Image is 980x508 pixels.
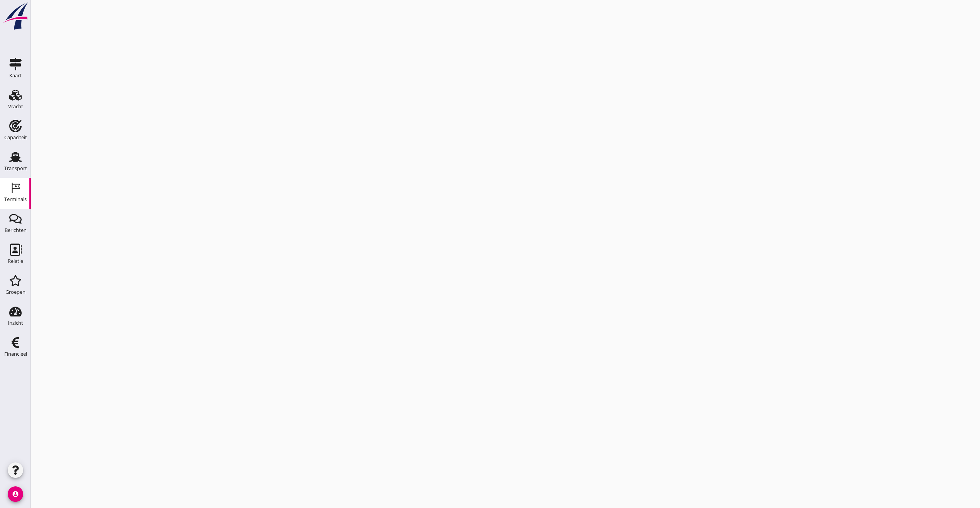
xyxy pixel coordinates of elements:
i: account_circle [8,486,23,502]
div: Financieel [4,351,27,356]
div: Capaciteit [4,135,27,140]
div: Terminals [4,197,27,202]
div: Transport [4,166,27,171]
div: Berichten [5,228,27,233]
div: Groepen [5,290,25,295]
div: Vracht [8,104,23,109]
div: Kaart [9,73,22,78]
img: logo-small.a267ee39.svg [2,2,29,31]
div: Relatie [8,259,23,264]
div: Inzicht [8,320,23,326]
